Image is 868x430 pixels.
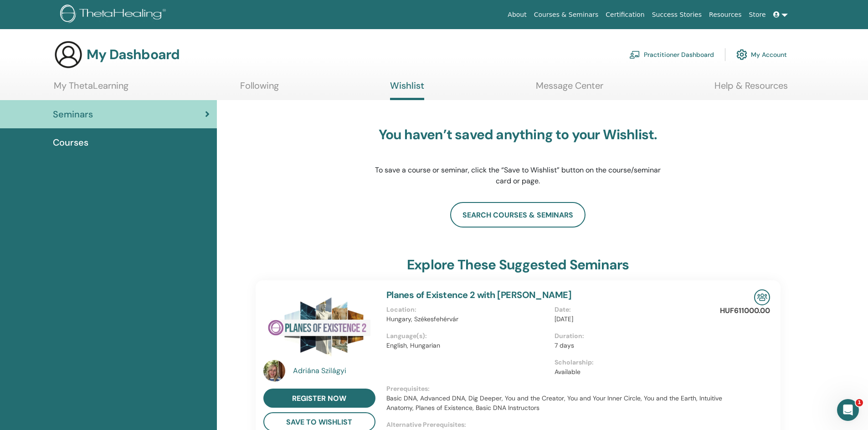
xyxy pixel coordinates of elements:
span: register now [292,394,346,403]
a: register now [263,389,375,408]
p: Date : [555,305,717,314]
a: Adriána Szilágyi [293,365,377,376]
p: Scholarship : [555,358,717,367]
img: In-Person Seminar [754,289,770,305]
p: Available [555,367,717,377]
img: chalkboard-teacher.svg [629,51,640,59]
a: Help & Resources [714,80,788,98]
p: To save a course or seminar, click the “Save to Wishlist” button on the course/seminar card or page. [375,165,662,187]
p: Location : [386,305,549,314]
span: Seminars [53,107,93,121]
img: logo.png [60,5,169,25]
a: Planes of Existence 2 with [PERSON_NAME] [386,289,572,301]
img: generic-user-icon.jpg [54,40,83,69]
a: Certification [602,6,648,23]
a: Store [745,6,770,23]
p: 7 days [555,341,717,350]
p: Alternative Prerequisites : [386,420,723,430]
img: Planes of Existence 2 [263,289,375,363]
img: cog.svg [736,47,747,62]
p: Prerequisites : [386,384,723,394]
p: Duration : [555,331,717,341]
a: Wishlist [390,80,424,100]
a: Courses & Seminars [530,6,602,23]
a: search courses & seminars [450,202,586,228]
h3: explore these suggested seminars [407,257,629,273]
p: English, Hungarian [386,341,549,350]
a: About [504,6,530,23]
h3: You haven’t saved anything to your Wishlist. [375,126,662,143]
span: 1 [856,399,863,406]
p: Basic DNA, Advanced DNA, Dig Deeper, You and the Creator, You and Your Inner Circle, You and the ... [386,394,723,413]
p: HUF611000.00 [720,305,770,316]
p: Hungary, Székesfehérvár [386,314,549,324]
iframe: Intercom live chat [837,399,859,421]
span: Courses [53,136,88,149]
h3: My Dashboard [87,46,180,63]
a: Practitioner Dashboard [629,45,714,65]
a: Success Stories [648,6,705,23]
p: Language(s) : [386,331,549,341]
p: [DATE] [555,314,717,324]
a: Following [240,80,279,98]
a: My ThetaLearning [54,80,128,98]
a: Message Center [536,80,603,98]
a: Resources [705,6,745,23]
img: default.jpg [263,360,285,382]
a: My Account [736,45,787,65]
